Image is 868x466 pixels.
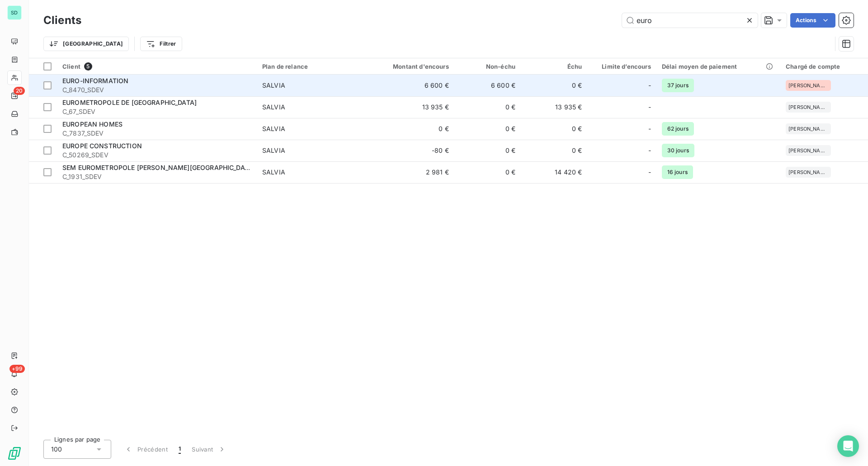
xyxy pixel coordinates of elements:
td: 2 981 € [365,161,454,183]
span: EURO-INFORMATION [62,77,128,85]
button: Filtrer [140,37,182,51]
h3: Clients [43,12,81,28]
span: Client [62,63,80,70]
span: 100 [51,445,62,454]
span: 5 [84,62,92,71]
button: Actions [790,13,835,28]
div: Plan de relance [262,63,359,70]
div: SALVIA [262,81,285,90]
img: Logo LeanPay [7,446,22,461]
div: Chargé de compte [786,63,863,70]
span: [PERSON_NAME] [788,104,828,110]
span: [PERSON_NAME] [788,169,828,175]
span: 37 jours [662,79,694,92]
span: EUROPEAN HOMES [62,120,123,128]
div: Non-échu [460,63,515,70]
span: - [648,103,651,112]
div: Échu [526,63,582,70]
td: 13 935 € [521,96,587,118]
td: 0 € [454,161,521,183]
td: 0 € [454,118,521,140]
span: 1 [179,445,181,454]
td: 0 € [521,75,587,96]
input: Rechercher [622,13,758,28]
span: C_50269_SDEV [62,151,251,160]
span: SEM EUROMETROPOLE [PERSON_NAME][GEOGRAPHIC_DATA] HABITAT [62,164,284,171]
span: - [648,146,651,155]
span: [PERSON_NAME] [788,148,828,153]
span: EUROPE CONSTRUCTION [62,142,142,150]
td: 0 € [521,118,587,140]
td: 0 € [365,118,454,140]
td: 0 € [521,140,587,161]
div: SALVIA [262,146,285,155]
span: - [648,168,651,177]
div: Open Intercom Messenger [837,435,859,457]
span: C_7837_SDEV [62,129,251,138]
div: Délai moyen de paiement [662,63,775,70]
span: C_8470_SDEV [62,85,251,94]
button: Précédent [118,440,173,459]
div: SALVIA [262,168,285,177]
td: 0 € [454,140,521,161]
td: 6 600 € [365,75,454,96]
div: SALVIA [262,124,285,133]
button: 1 [173,440,186,459]
span: 20 [14,87,25,95]
td: 0 € [454,96,521,118]
div: SD [7,5,22,20]
span: EUROMETROPOLE DE [GEOGRAPHIC_DATA] [62,99,197,106]
span: C_67_SDEV [62,107,251,116]
div: SALVIA [262,103,285,112]
td: 14 420 € [521,161,587,183]
span: C_1931_SDEV [62,172,251,181]
span: - [648,124,651,133]
td: 6 600 € [454,75,521,96]
span: [PERSON_NAME] [788,126,828,132]
span: 30 jours [662,144,694,157]
button: [GEOGRAPHIC_DATA] [43,37,129,51]
span: [PERSON_NAME] [788,83,828,88]
td: -80 € [365,140,454,161]
td: 13 935 € [365,96,454,118]
span: - [648,81,651,90]
div: Limite d’encours [593,63,651,70]
span: 62 jours [662,122,694,136]
span: 16 jours [662,165,693,179]
div: Montant d'encours [370,63,448,70]
span: +99 [9,365,25,373]
button: Suivant [186,440,232,459]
